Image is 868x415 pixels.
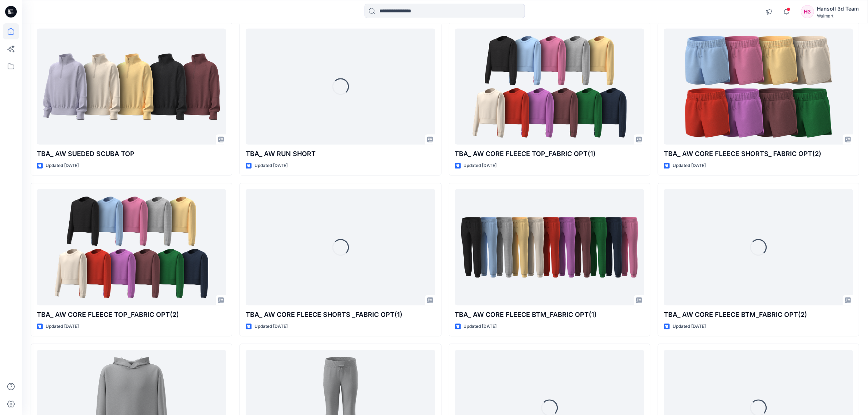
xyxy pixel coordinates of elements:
a: TBA_ AW CORE FLEECE SHORTS_ FABRIC OPT(2) [664,28,853,144]
p: Updated [DATE] [254,323,288,330]
p: Updated [DATE] [254,162,288,170]
p: Updated [DATE] [673,162,706,170]
p: Updated [DATE] [46,162,79,170]
p: Updated [DATE] [464,162,497,170]
p: Updated [DATE] [464,323,497,330]
p: TBA_ AW SUEDED SCUBA TOP [37,149,226,159]
p: TBA_ AW CORE FLEECE BTM_FABRIC OPT(2) [664,310,853,320]
p: TBA_ AW CORE FLEECE BTM_FABRIC OPT(1) [455,310,644,320]
p: TBA_ AW CORE FLEECE SHORTS _FABRIC OPT(1) [246,310,435,320]
a: TBA_ AW CORE FLEECE TOP_FABRIC OPT(2) [37,189,226,305]
div: Hansoll 3d Team [817,4,859,13]
p: TBA_ AW RUN SHORT [246,149,435,159]
p: TBA_ AW CORE FLEECE SHORTS_ FABRIC OPT(2) [664,149,853,159]
p: TBA_ AW CORE FLEECE TOP_FABRIC OPT(2) [37,310,226,320]
a: TBA_ AW SUEDED SCUBA TOP [37,28,226,144]
div: Walmart [817,13,859,19]
a: TBA_ AW CORE FLEECE TOP_FABRIC OPT(1) [455,28,644,144]
p: Updated [DATE] [46,323,79,330]
a: TBA_ AW CORE FLEECE BTM_FABRIC OPT(1) [455,189,644,305]
div: H3 [801,5,814,18]
p: Updated [DATE] [673,323,706,330]
p: TBA_ AW CORE FLEECE TOP_FABRIC OPT(1) [455,149,644,159]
